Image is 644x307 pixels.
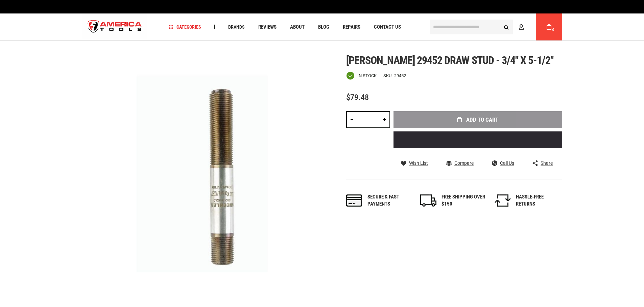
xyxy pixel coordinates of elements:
span: Call Us [500,161,514,165]
span: Reviews [258,25,277,30]
div: Secure & fast payments [367,193,411,208]
a: store logo [82,14,148,40]
div: HASSLE-FREE RETURNS [516,193,560,208]
a: Wish List [401,160,428,166]
a: About [287,23,308,32]
a: Compare [446,160,474,166]
span: Brands [228,25,245,29]
img: America Tools [82,14,148,40]
div: FREE SHIPPING OVER $150 [442,193,485,208]
strong: SKU [383,73,394,78]
a: Contact Us [371,23,404,32]
a: Call Us [492,160,514,166]
span: $79.48 [346,93,369,102]
a: Categories [166,23,204,32]
img: main product photo [82,54,322,294]
button: Search [500,21,513,33]
a: Repairs [340,23,363,32]
div: Availability [346,71,377,80]
a: 0 [543,13,555,40]
span: Share [541,161,553,165]
span: Compare [454,161,474,165]
span: 0 [552,28,554,32]
img: payments [346,194,362,207]
span: Repairs [343,25,360,30]
span: In stock [357,73,377,78]
span: Categories [169,25,201,29]
span: Wish List [409,161,428,165]
a: Blog [315,23,332,32]
a: Brands [225,23,248,32]
span: About [290,25,305,30]
img: shipping [420,194,436,207]
img: returns [495,194,511,207]
div: 29452 [394,73,406,78]
span: Contact Us [374,25,401,30]
a: Reviews [255,23,280,32]
span: [PERSON_NAME] 29452 draw stud - 3/4" x 5-1/2" [346,54,554,67]
span: Blog [318,25,329,30]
